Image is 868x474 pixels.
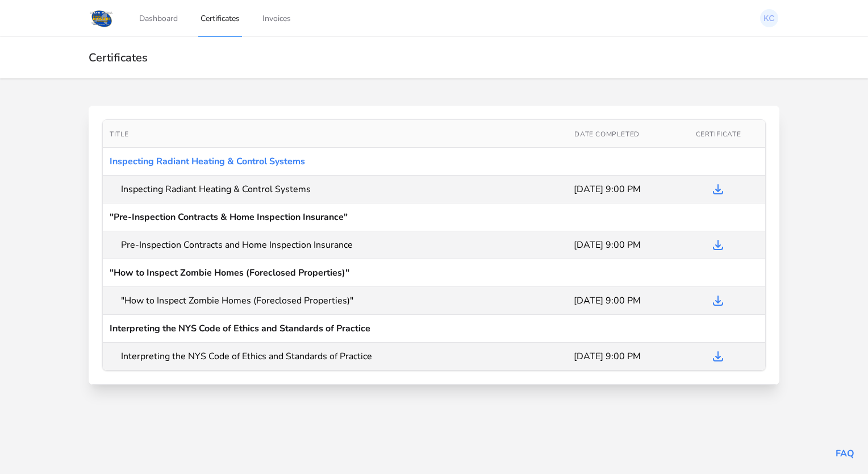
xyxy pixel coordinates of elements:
[89,51,779,65] h2: Certificates
[103,203,765,231] td: "Pre-Inspection Contracts & Home Inspection Insurance"
[103,259,765,287] td: "How to Inspect Zombie Homes (Foreclosed Properties)"
[103,343,543,371] td: Interpreting the NYS Code of Ethics and Standards of Practice
[543,176,671,203] td: [DATE] 9:00 PM
[543,287,671,315] td: [DATE] 9:00 PM
[836,447,854,460] a: FAQ
[103,176,543,203] td: Inspecting Radiant Heating & Control Systems
[89,8,114,28] img: Logo
[110,130,129,139] span: Title
[103,231,543,259] td: Pre-Inspection Contracts and Home Inspection Insurance
[103,287,543,315] td: "How to Inspect Zombie Homes (Foreclosed Properties)"
[543,231,671,259] td: [DATE] 9:00 PM
[760,9,778,27] img: Ken Carr
[103,315,765,343] td: Interpreting the NYS Code of Ethics and Standards of Practice
[696,130,741,139] span: Certificate
[543,343,671,371] td: [DATE] 9:00 PM
[574,130,639,139] span: Date Completed
[110,155,305,168] a: Inspecting Radiant Heating & Control Systems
